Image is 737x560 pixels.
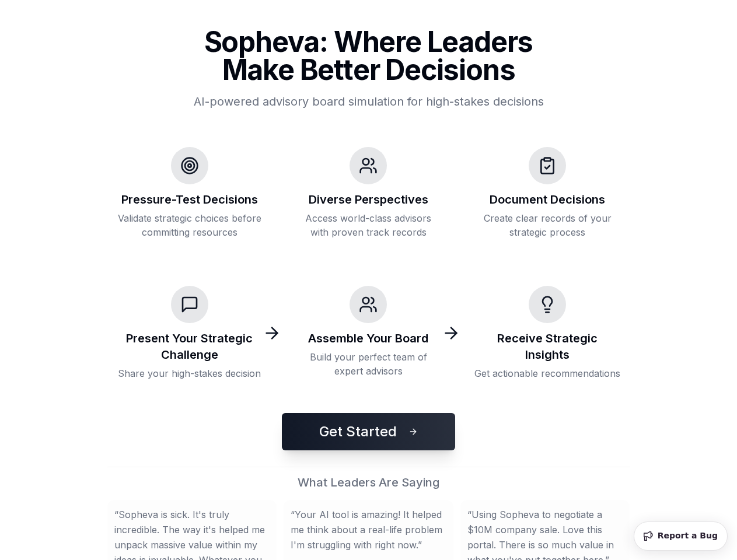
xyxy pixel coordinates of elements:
p: Access world-class advisors with proven track records [295,211,442,239]
h3: Document Decisions [490,191,605,208]
p: Create clear records of your strategic process [474,211,621,239]
h3: Receive Strategic Insights [474,330,621,363]
p: Share your high-stakes decision [118,366,261,380]
blockquote: “ Your AI tool is amazing! It helped me think about a real-life problem I'm struggling with right... [291,507,446,552]
button: Get Started [282,413,455,450]
p: Validate strategic choices before committing resources [117,211,263,239]
h2: What Leaders Are Saying [107,474,630,491]
p: AI-powered advisory board simulation for high-stakes decisions [173,93,565,110]
h1: Sopheva: Where Leaders Make Better Decisions [173,28,565,84]
h3: Assemble Your Board [308,330,428,346]
h3: Present Your Strategic Challenge [117,330,263,363]
p: Get actionable recommendations [474,366,620,380]
p: Build your perfect team of expert advisors [295,350,442,378]
h3: Diverse Perspectives [309,191,428,208]
h3: Pressure-Test Decisions [121,191,258,208]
